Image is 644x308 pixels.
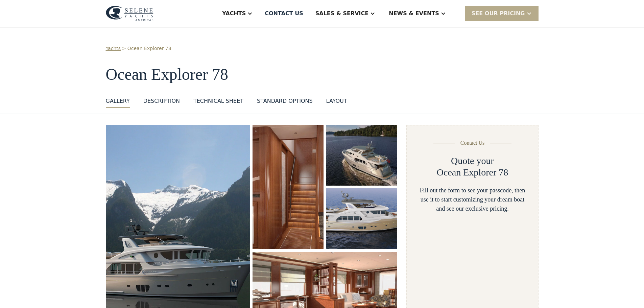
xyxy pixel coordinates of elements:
[193,97,243,105] div: Technical sheet
[326,125,397,186] a: open lightbox
[326,97,347,108] a: layout
[106,97,130,108] a: GALLERY
[106,97,130,105] div: GALLERY
[451,155,494,167] h2: Quote your
[326,97,347,105] div: layout
[253,125,323,249] a: open lightbox
[418,186,527,213] div: Fill out the form to see your passcode, then use it to start customizing your dream boat and see ...
[389,9,439,18] div: News & EVENTS
[257,97,313,105] div: standard options
[122,45,126,52] div: >
[106,66,539,84] h1: Ocean Explorer 78
[222,9,246,18] div: Yachts
[460,139,485,147] div: Contact Us
[106,6,153,21] img: logo
[143,97,180,108] a: DESCRIPTION
[465,6,539,21] div: SEE Our Pricing
[472,9,525,18] div: SEE Our Pricing
[106,45,121,52] a: Yachts
[193,97,243,108] a: Technical sheet
[257,97,313,108] a: standard options
[437,167,508,178] h2: Ocean Explorer 78
[127,45,171,52] a: Ocean Explorer 78
[143,97,180,105] div: DESCRIPTION
[265,9,303,18] div: Contact US
[315,9,368,18] div: Sales & Service
[326,188,397,249] a: open lightbox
